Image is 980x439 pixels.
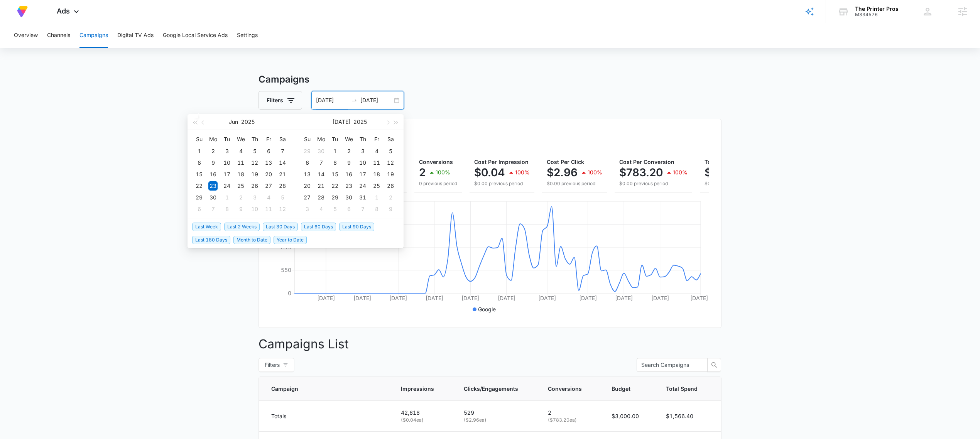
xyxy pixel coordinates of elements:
[234,180,248,192] td: 2025-06-25
[220,169,234,180] td: 2025-06-17
[651,295,669,301] tspan: [DATE]
[358,204,367,214] div: 7
[538,295,556,301] tspan: [DATE]
[386,147,395,156] div: 5
[384,145,397,157] td: 2025-07-05
[85,46,130,51] div: Keywords by Traffic
[236,181,245,191] div: 25
[15,5,29,19] img: Volusion
[275,157,289,169] td: 2025-06-14
[262,203,275,215] td: 2025-07-11
[855,6,899,12] div: account name
[241,114,255,130] button: 2025
[316,181,326,191] div: 21
[384,169,397,180] td: 2025-07-19
[358,193,367,202] div: 31
[262,192,275,203] td: 2025-07-04
[192,145,206,157] td: 2025-06-01
[275,169,289,180] td: 2025-06-21
[250,204,259,214] div: 10
[705,180,782,187] p: $0.00 previous period
[330,181,340,191] div: 22
[262,145,275,157] td: 2025-06-06
[328,180,342,192] td: 2025-07-22
[370,133,384,145] th: Fr
[250,181,259,191] div: 26
[619,166,663,179] p: $783.20
[588,170,602,175] p: 100%
[229,114,238,130] button: Jun
[353,114,367,130] button: 2025
[302,158,312,167] div: 6
[264,170,273,179] div: 20
[356,145,370,157] td: 2025-07-03
[342,180,356,192] td: 2025-07-23
[548,385,582,393] span: Conversions
[314,157,328,169] td: 2025-07-07
[302,147,312,156] div: 29
[275,180,289,192] td: 2025-06-28
[236,204,245,214] div: 9
[234,133,248,145] th: We
[248,145,262,157] td: 2025-06-05
[612,385,636,393] span: Budget
[342,133,356,145] th: We
[316,96,348,105] input: Start date
[358,170,367,179] div: 17
[330,204,340,214] div: 5
[264,147,273,156] div: 6
[250,158,259,167] div: 12
[222,193,231,202] div: 1
[370,180,384,192] td: 2025-07-25
[372,204,381,214] div: 8
[264,204,273,214] div: 11
[278,204,287,214] div: 12
[401,409,445,417] p: 42,618
[12,20,19,26] img: website_grey.svg
[250,170,259,179] div: 19
[194,158,204,167] div: 8
[316,170,326,179] div: 14
[192,169,206,180] td: 2025-06-15
[419,159,453,165] span: Conversions
[356,180,370,192] td: 2025-07-24
[208,158,218,167] div: 9
[275,133,289,145] th: Sa
[220,203,234,215] td: 2025-07-08
[436,170,450,175] p: 100%
[79,23,108,48] button: Campaigns
[316,147,326,156] div: 30
[248,133,262,145] th: Th
[222,147,231,156] div: 3
[328,145,342,157] td: 2025-07-01
[344,193,353,202] div: 30
[328,203,342,215] td: 2025-08-05
[259,73,721,86] h3: Campaigns
[330,193,340,202] div: 29
[222,158,231,167] div: 10
[250,193,259,202] div: 3
[401,385,434,393] span: Impressions
[57,7,70,15] span: Ads
[274,236,307,244] span: Year to Date
[265,361,280,369] span: Filters
[117,23,154,48] button: Digital TV Ads
[316,204,326,214] div: 4
[401,417,445,424] p: ( $0.04 ea)
[372,181,381,191] div: 25
[264,181,273,191] div: 27
[220,192,234,203] td: 2025-07-01
[641,361,697,369] input: Search Campaigns
[192,223,221,231] span: Last Week
[384,203,397,215] td: 2025-08-09
[192,180,206,192] td: 2025-06-22
[314,133,328,145] th: Mo
[547,159,584,165] span: Cost Per Click
[236,170,245,179] div: 18
[206,133,220,145] th: Mo
[278,170,287,179] div: 21
[300,180,314,192] td: 2025-07-20
[386,193,395,202] div: 2
[370,157,384,169] td: 2025-07-11
[206,203,220,215] td: 2025-07-07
